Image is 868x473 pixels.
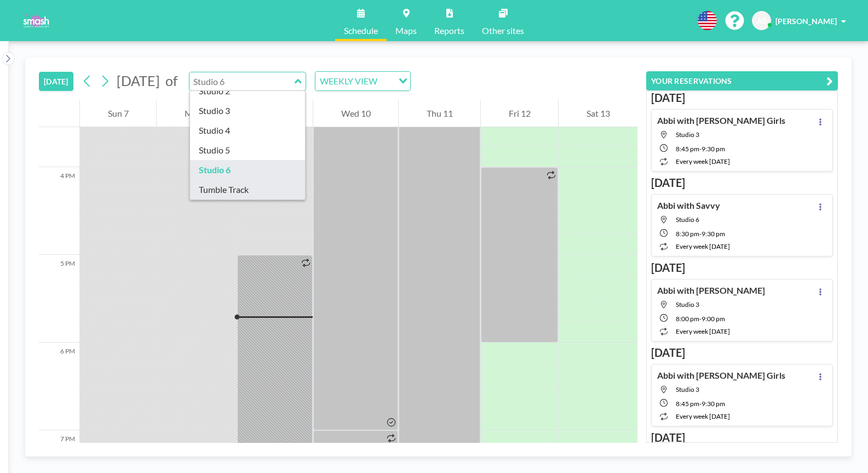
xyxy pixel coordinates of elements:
span: Studio 3 [676,300,699,309]
span: 9:00 PM [702,315,725,323]
span: Schedule [344,26,378,35]
span: Reports [434,26,464,35]
div: Studio 3 [190,101,306,121]
span: 9:30 PM [702,230,725,238]
span: Other sites [482,26,524,35]
span: every week [DATE] [676,242,730,250]
span: 8:00 PM [676,315,699,323]
span: Studio 3 [676,130,699,139]
input: Studio 6 [189,72,295,90]
span: Studio 3 [676,385,699,394]
div: Tumble Track [190,180,306,200]
div: 4 PM [39,167,79,255]
h4: Abbi with Savvy [657,200,720,211]
span: 8:45 PM [676,400,699,408]
span: - [699,145,702,153]
span: WEEKLY VIEW [318,74,380,88]
h3: [DATE] [651,176,833,190]
span: AS [757,16,767,26]
span: - [699,400,702,408]
h4: Abbi with [PERSON_NAME] [657,285,765,296]
h3: [DATE] [651,431,833,444]
div: Wed 10 [313,100,398,127]
span: 9:30 PM [702,400,725,408]
input: Search for option [381,74,392,88]
div: Studio 2 [190,81,306,101]
span: - [699,315,702,323]
h4: Abbi with [PERSON_NAME] Girls [657,370,785,381]
button: [DATE] [39,72,73,91]
span: every week [DATE] [676,157,730,166]
span: every week [DATE] [676,327,730,335]
div: 5 PM [39,255,79,343]
div: 6 PM [39,343,79,430]
span: 8:45 PM [676,145,699,153]
div: Search for option [315,72,410,90]
h3: [DATE] [651,346,833,360]
span: [DATE] [117,72,160,89]
span: Maps [395,26,417,35]
div: Fri 12 [481,100,558,127]
div: Sun 7 [80,100,156,127]
span: 8:30 PM [676,230,699,238]
div: Studio 4 [190,121,306,140]
div: Mon 8 [157,100,237,127]
img: organization-logo [18,10,54,32]
span: every week [DATE] [676,412,730,420]
h4: Abbi with [PERSON_NAME] Girls [657,115,785,126]
span: of [165,72,177,89]
span: [PERSON_NAME] [775,16,837,26]
h3: [DATE] [651,261,833,275]
button: YOUR RESERVATIONS [646,71,838,90]
div: Sat 13 [559,100,637,127]
h3: [DATE] [651,91,833,105]
span: 9:30 PM [702,145,725,153]
span: Studio 6 [676,215,699,224]
div: Studio 6 [190,160,306,180]
div: Studio 5 [190,140,306,160]
div: Thu 11 [399,100,480,127]
span: - [699,230,702,238]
